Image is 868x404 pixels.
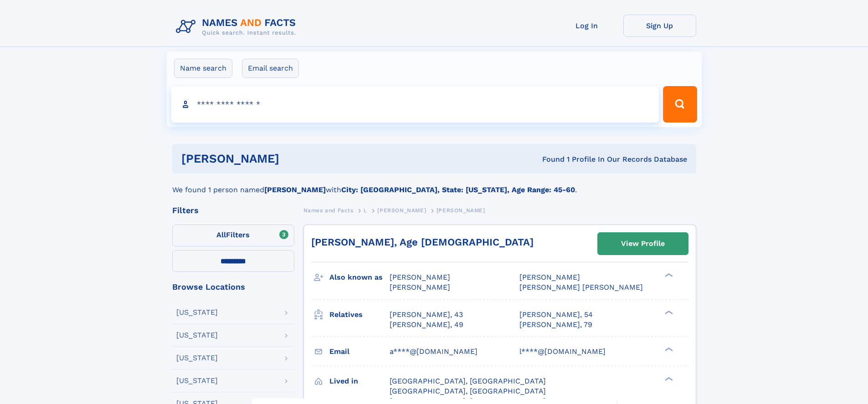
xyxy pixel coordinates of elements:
[598,233,688,255] a: View Profile
[663,346,673,352] div: ❯
[172,174,696,195] div: We found 1 person named with .
[621,233,665,254] div: View Profile
[390,320,463,330] a: [PERSON_NAME], 49
[364,205,367,216] a: L
[663,272,673,278] div: ❯
[390,387,546,395] span: [GEOGRAPHIC_DATA], [GEOGRAPHIC_DATA]
[663,376,673,382] div: ❯
[172,283,294,291] div: Browse Locations
[437,207,485,214] span: [PERSON_NAME]
[329,373,390,389] h3: Lived in
[377,205,426,216] a: [PERSON_NAME]
[329,307,390,322] h3: Relatives
[303,205,354,216] a: Names and Facts
[519,283,643,291] span: [PERSON_NAME] [PERSON_NAME]
[216,230,226,239] span: All
[171,86,659,123] input: search input
[176,309,218,316] div: [US_STATE]
[172,225,294,246] label: Filters
[176,354,218,362] div: [US_STATE]
[663,309,673,315] div: ❯
[519,273,580,281] span: [PERSON_NAME]
[174,59,232,78] label: Name search
[329,270,390,285] h3: Also known as
[663,86,697,123] button: Search Button
[377,207,426,214] span: [PERSON_NAME]
[311,236,534,248] a: [PERSON_NAME], Age [DEMOGRAPHIC_DATA]
[411,154,687,164] div: Found 1 Profile In Our Records Database
[519,310,593,320] a: [PERSON_NAME], 54
[329,344,390,359] h3: Email
[172,15,303,39] img: Logo Names and Facts
[390,310,463,320] a: [PERSON_NAME], 43
[181,153,411,164] h1: [PERSON_NAME]
[623,15,696,37] a: Sign Up
[264,185,326,194] b: [PERSON_NAME]
[341,185,575,194] b: City: [GEOGRAPHIC_DATA], State: [US_STATE], Age Range: 45-60
[364,207,367,214] span: L
[176,377,218,384] div: [US_STATE]
[390,273,450,281] span: [PERSON_NAME]
[550,15,623,37] a: Log In
[242,59,299,78] label: Email search
[176,332,218,339] div: [US_STATE]
[519,320,592,330] a: [PERSON_NAME], 79
[390,377,546,385] span: [GEOGRAPHIC_DATA], [GEOGRAPHIC_DATA]
[172,206,294,215] div: Filters
[390,283,450,291] span: [PERSON_NAME]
